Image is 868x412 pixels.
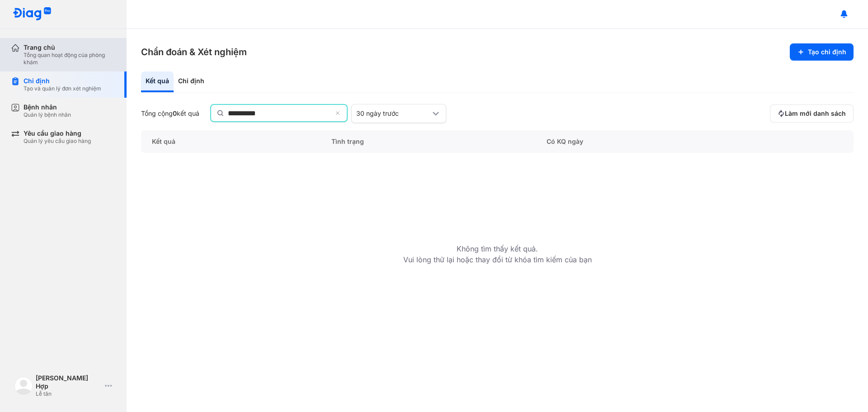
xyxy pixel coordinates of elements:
[790,43,854,61] button: Tạo chỉ định
[141,130,321,153] div: Kết quả
[141,46,247,58] h3: Chẩn đoán & Xét nghiệm
[24,111,71,118] div: Quản lý bệnh nhân
[13,7,52,21] img: logo
[785,109,846,118] span: Làm mới danh sách
[321,130,536,153] div: Tình trạng
[174,71,209,92] div: Chỉ định
[24,52,116,66] div: Tổng quan hoạt động của phòng khám
[141,71,174,92] div: Kết quả
[403,153,592,265] div: Không tìm thấy kết quả. Vui lòng thử lại hoặc thay đổi từ khóa tìm kiếm của bạn
[24,85,101,92] div: Tạo và quản lý đơn xét nghiệm
[24,77,101,85] div: Chỉ định
[36,374,101,390] div: [PERSON_NAME] Hợp
[24,137,91,145] div: Quản lý yêu cầu giao hàng
[356,109,430,118] div: 30 ngày trước
[24,129,91,137] div: Yêu cầu giao hàng
[536,130,767,153] div: Có KQ ngày
[770,104,854,123] button: Làm mới danh sách
[36,390,101,398] div: Lễ tân
[14,377,33,395] img: logo
[24,43,116,52] div: Trang chủ
[24,103,71,111] div: Bệnh nhân
[173,109,177,117] span: 0
[141,109,199,118] div: Tổng cộng kết quả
